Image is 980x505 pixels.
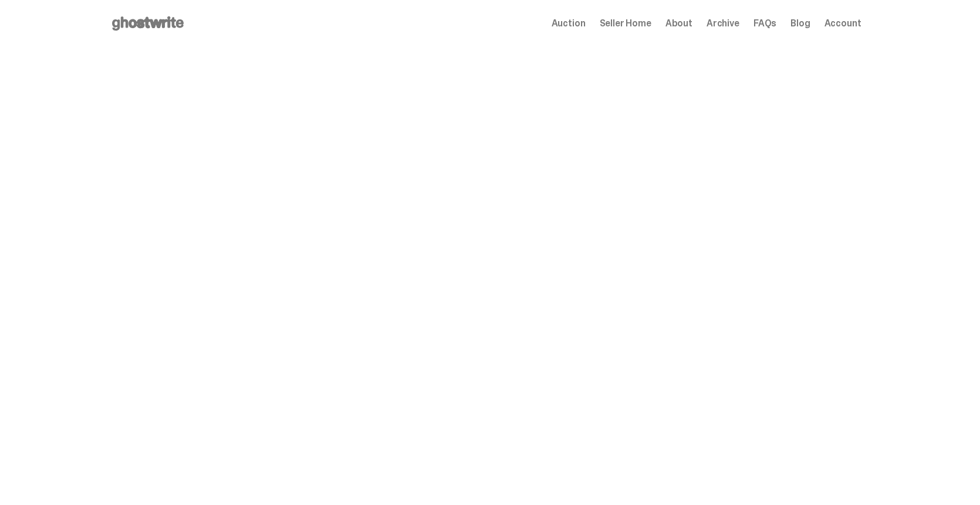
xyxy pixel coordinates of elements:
[707,19,739,28] a: Archive
[552,19,586,28] a: Auction
[600,19,651,28] a: Seller Home
[753,19,776,28] a: FAQs
[824,19,861,28] a: Account
[790,19,810,28] a: Blog
[665,19,692,28] a: About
